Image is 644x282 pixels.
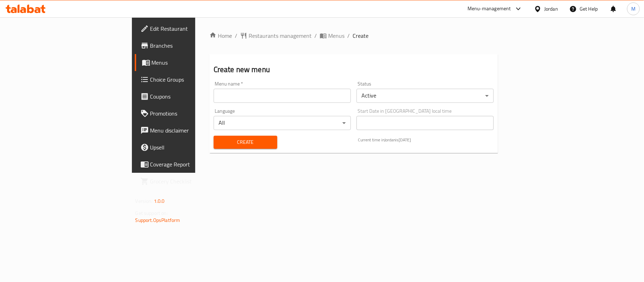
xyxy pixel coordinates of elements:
[135,88,239,105] a: Coupons
[314,31,317,40] li: /
[356,89,494,103] div: Active
[214,116,351,130] div: All
[135,216,180,225] a: Support.OpsPlatform
[152,58,234,67] span: Menus
[320,31,344,40] a: Menus
[150,24,234,33] span: Edit Restaurant
[150,160,234,169] span: Coverage Report
[214,89,351,103] input: Please enter Menu name
[135,196,153,206] span: Version:
[358,137,494,143] p: Current time in Jordan is [DATE]
[135,173,239,190] a: Grocery Checklist
[135,139,239,156] a: Upsell
[150,41,234,50] span: Branches
[150,177,234,186] span: Grocery Checklist
[150,92,234,101] span: Coupons
[249,31,312,40] span: Restaurants management
[135,105,239,122] a: Promotions
[328,31,344,40] span: Menus
[135,37,239,54] a: Branches
[135,54,239,71] a: Menus
[214,136,277,149] button: Create
[219,138,272,147] span: Create
[150,75,234,84] span: Choice Groups
[353,31,369,40] span: Create
[154,196,165,206] span: 1.0.0
[631,5,636,13] span: M
[150,126,234,135] span: Menu disclaimer
[240,31,312,40] a: Restaurants management
[347,31,350,40] li: /
[135,208,168,218] span: Get support on:
[209,31,498,40] nav: breadcrumb
[135,20,239,37] a: Edit Restaurant
[135,71,239,88] a: Choice Groups
[214,64,494,75] h2: Create new menu
[135,122,239,139] a: Menu disclaimer
[150,109,234,118] span: Promotions
[468,5,511,13] div: Menu-management
[544,5,558,13] div: Jordan
[135,156,239,173] a: Coverage Report
[150,143,234,152] span: Upsell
